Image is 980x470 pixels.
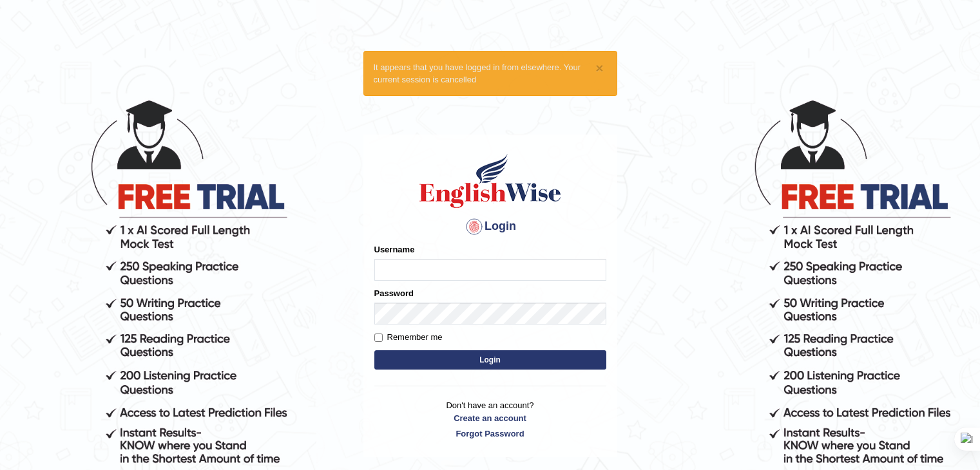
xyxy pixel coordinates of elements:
label: Remember me [374,331,443,344]
label: Username [374,243,415,256]
input: Remember me [374,334,383,342]
img: Logo of English Wise sign in for intelligent practice with AI [417,152,564,210]
div: It appears that you have logged in from elsewhere. Your current session is cancelled [363,51,617,96]
button: × [595,61,603,75]
label: Password [374,287,414,299]
p: Don't have an account? [374,399,606,439]
a: Forgot Password [374,428,606,440]
button: Login [374,350,606,370]
h4: Login [374,216,606,237]
a: Create an account [374,412,606,424]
